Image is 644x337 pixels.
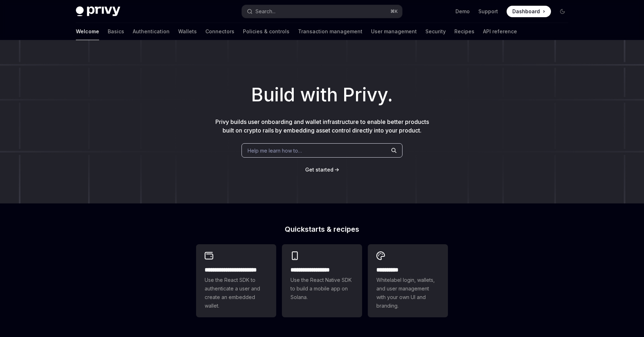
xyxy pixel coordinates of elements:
h1: Build with Privy. [11,81,633,109]
span: Get started [305,167,333,173]
a: Connectors [205,23,234,40]
a: **** *****Whitelabel login, wallets, and user management with your own UI and branding. [368,244,448,317]
div: Search... [255,7,275,16]
h2: Quickstarts & recipes [196,226,448,233]
a: User management [371,23,417,40]
a: Wallets [178,23,197,40]
a: **** **** **** ***Use the React Native SDK to build a mobile app on Solana. [282,244,362,317]
span: Dashboard [512,8,540,15]
a: Recipes [454,23,474,40]
a: Welcome [76,23,99,40]
span: Help me learn how to… [248,147,302,154]
a: API reference [483,23,517,40]
a: Basics [108,23,124,40]
a: Dashboard [507,6,551,17]
button: Toggle dark mode [557,6,568,17]
span: Whitelabel login, wallets, and user management with your own UI and branding. [376,276,439,310]
a: Get started [305,166,333,173]
a: Policies & controls [243,23,289,40]
a: Transaction management [298,23,362,40]
img: dark logo [76,6,120,16]
a: Support [478,8,498,15]
span: Use the React Native SDK to build a mobile app on Solana. [291,276,353,302]
button: Open search [242,5,402,18]
span: ⌘ K [390,9,398,14]
span: Privy builds user onboarding and wallet infrastructure to enable better products built on crypto ... [215,118,429,134]
a: Demo [455,8,470,15]
a: Authentication [133,23,170,40]
span: Use the React SDK to authenticate a user and create an embedded wallet. [205,276,268,310]
a: Security [425,23,446,40]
